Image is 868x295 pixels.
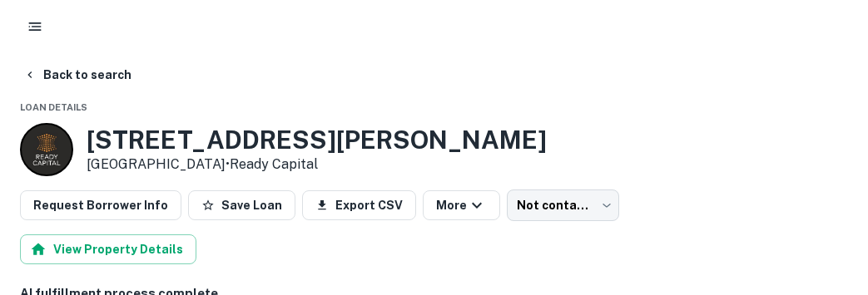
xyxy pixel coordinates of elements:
button: View Property Details [20,234,196,264]
button: Back to search [17,60,138,90]
div: Not contacted [507,189,619,221]
button: More [423,190,500,220]
button: Request Borrower Info [20,190,181,220]
h3: [STREET_ADDRESS][PERSON_NAME] [87,125,547,155]
button: Export CSV [302,190,416,220]
p: [GEOGRAPHIC_DATA] • [87,155,547,175]
a: Ready Capital [230,156,318,172]
span: Loan Details [20,102,87,112]
button: Save Loan [188,190,295,220]
iframe: Chat Widget [785,162,868,242]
